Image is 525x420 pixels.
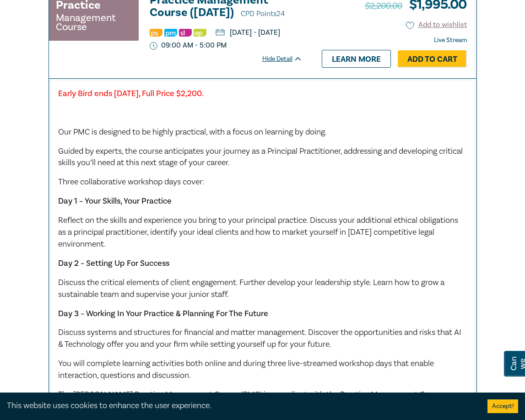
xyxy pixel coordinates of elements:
span: Discuss systems and structures for financial and matter management. Discover the opportunities an... [58,327,461,350]
strong: Day 1 – Your Skills, Your Practice [58,196,172,206]
strong: Early Bird ends [DATE], Full Price $2,200. [58,88,204,99]
img: Professional Skills [150,29,162,37]
span: Three collaborative workshop days cover: [58,177,204,187]
button: Add to wishlist [406,20,467,30]
img: Substantive Law [179,29,192,37]
strong: Day 3 – Working In Your Practice & Planning For The Future [58,308,268,319]
span: Guided by experts, the course anticipates your journey as a Principal Practitioner, addressing an... [58,146,463,168]
strong: Live Stream [434,36,467,44]
strong: Day 2 – Setting Up For Success [58,258,169,269]
span: You will complete learning activities both online and during three live-streamed workshop days th... [58,358,434,381]
span: Our PMC is designed to be highly practical, with a focus on learning by doing. [58,127,327,137]
span: CPD Points 24 [241,9,285,18]
img: Practice Management & Business Skills [164,29,177,37]
button: Accept cookies [487,399,518,413]
div: This website uses cookies to enhance the user experience. [7,400,474,412]
img: Ethics & Professional Responsibility [194,29,206,37]
div: Hide Detail [262,54,313,64]
span: Reflect on the skills and experience you bring to your principal practice. Discuss your additiona... [58,215,458,249]
a: Learn more [322,50,391,67]
p: 09:00 AM - 5:00 PM [150,41,227,50]
p: [DATE] - [DATE] [216,29,280,36]
span: Discuss the critical elements of client engagement. Further develop your leadership style. Learn ... [58,277,444,300]
a: Add to Cart [398,50,467,68]
small: Management Course [56,13,132,32]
